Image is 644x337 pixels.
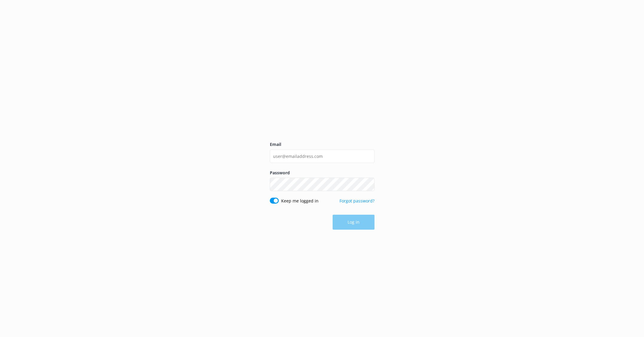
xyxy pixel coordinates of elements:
button: Show password [363,179,374,190]
input: user@emailaddress.com [270,150,374,163]
a: Forgot password? [339,198,374,204]
label: Password [270,170,374,176]
label: Email [270,141,374,148]
label: Keep me logged in [281,198,319,204]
